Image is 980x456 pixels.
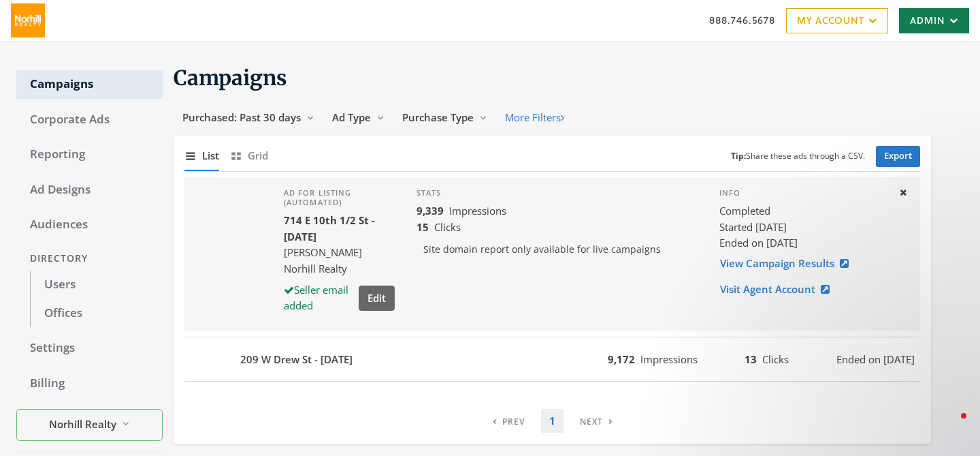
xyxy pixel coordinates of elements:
[719,236,798,249] span: Ended on [DATE]
[174,65,287,91] span: Campaigns
[485,409,621,433] nav: pagination
[934,410,966,442] iframe: Intercom live chat
[284,213,375,243] b: 714 E 10th 1/2 St - [DATE]
[731,150,865,163] small: Share these ads through a CSV.
[16,70,163,99] a: Campaigns
[359,286,395,311] button: Edit
[719,188,887,198] h4: Info
[416,204,444,217] b: 9,339
[16,106,163,134] a: Corporate Ads
[16,369,163,398] a: Billing
[416,220,429,234] b: 15
[608,352,635,366] b: 9,172
[184,343,920,376] button: 209 W Drew St - [DATE]9,172Impressions13ClicksEnded on [DATE]
[230,141,268,170] button: Grid
[541,409,563,433] a: 1
[640,352,698,366] span: Impressions
[30,271,163,299] a: Users
[731,150,746,162] b: Tip:
[323,105,393,130] button: Ad Type
[899,8,969,33] a: Admin
[719,203,770,219] span: completed
[876,146,920,167] a: Export
[393,105,496,130] button: Purchase Type
[719,251,857,276] a: View Campaign Results
[434,220,461,234] span: Clicks
[30,299,163,328] a: Offices
[284,188,395,208] h4: Ad for listing (automated)
[16,409,163,441] button: Norhill Realty
[16,176,163,204] a: Ad Designs
[496,105,573,130] button: More Filters
[16,211,163,239] a: Audiences
[174,105,323,130] button: Purchased: Past 30 days
[248,148,268,164] span: Grid
[49,416,116,432] span: Norhill Realty
[16,140,163,169] a: Reporting
[719,219,887,235] div: Started [DATE]
[402,110,474,124] span: Purchase Type
[284,261,395,277] div: Norhill Realty
[202,148,219,164] span: List
[719,277,838,302] a: Visit Agent Account
[11,3,45,37] img: Adwerx
[449,204,506,217] span: Impressions
[332,110,371,124] span: Ad Type
[284,245,395,260] div: [PERSON_NAME]
[16,334,163,363] a: Settings
[416,235,698,264] p: Site domain report only available for live campaigns
[708,324,980,419] iframe: Intercom notifications message
[182,110,301,124] span: Purchased: Past 30 days
[16,246,163,271] div: Directory
[786,8,888,33] a: My Account
[284,282,353,314] div: Seller email added
[709,13,775,27] a: 888.746.5678
[240,352,353,367] b: 209 W Drew St - [DATE]
[184,141,219,170] button: List
[416,188,698,198] h4: Stats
